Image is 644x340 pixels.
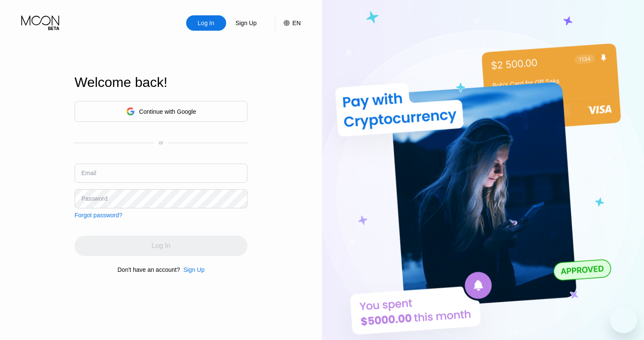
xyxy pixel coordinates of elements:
[186,15,226,31] div: Log In
[81,195,107,202] div: Password
[159,140,164,146] div: or
[275,15,301,31] div: EN
[183,266,204,273] div: Sign Up
[226,15,266,31] div: Sign Up
[75,101,247,122] div: Continue with Google
[235,19,258,27] div: Sign Up
[139,108,196,115] div: Continue with Google
[118,266,180,273] div: Don't have an account?
[197,19,215,27] div: Log In
[180,266,204,273] div: Sign Up
[293,20,301,26] div: EN
[75,212,122,219] div: Forgot password?
[81,170,96,176] div: Email
[610,306,637,333] iframe: Button to launch messaging window
[75,75,247,90] div: Welcome back!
